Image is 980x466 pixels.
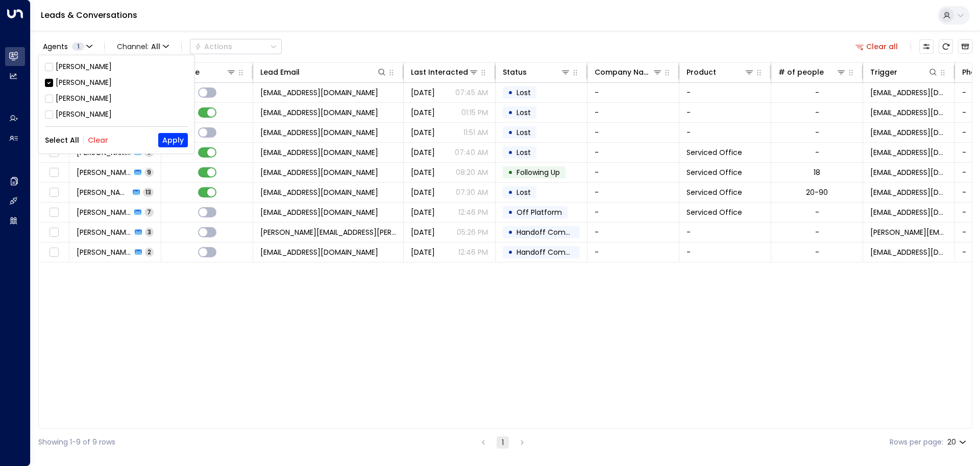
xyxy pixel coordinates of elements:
[158,133,188,147] button: Apply
[56,77,112,88] div: [PERSON_NAME]
[45,61,188,72] div: [PERSON_NAME]
[56,61,112,72] div: [PERSON_NAME]
[45,136,79,144] button: Select All
[45,109,188,120] div: [PERSON_NAME]
[56,93,112,104] div: [PERSON_NAME]
[56,109,112,120] div: [PERSON_NAME]
[88,136,108,144] button: Clear
[45,93,188,104] div: [PERSON_NAME]
[45,77,188,88] div: [PERSON_NAME]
